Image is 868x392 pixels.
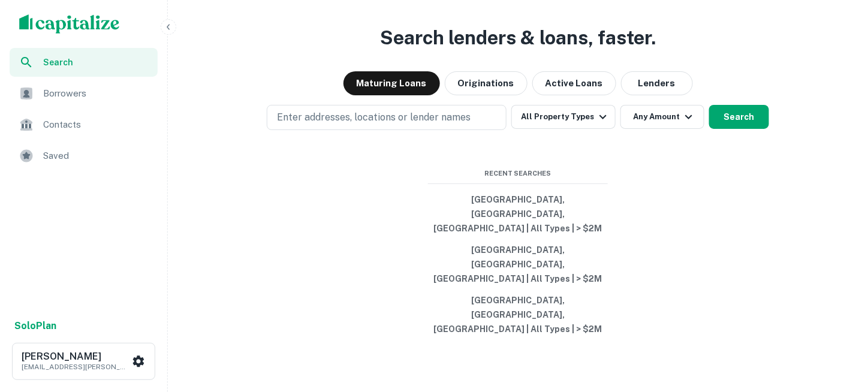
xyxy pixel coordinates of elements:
iframe: Chat Widget [808,296,868,354]
p: [EMAIL_ADDRESS][PERSON_NAME][DOMAIN_NAME] [22,361,129,372]
p: Enter addresses, locations or lender names [277,110,471,125]
button: Active Loans [532,71,616,95]
span: Borrowers [43,86,150,101]
button: [GEOGRAPHIC_DATA], [GEOGRAPHIC_DATA], [GEOGRAPHIC_DATA] | All Types | > $2M [428,239,608,290]
button: All Property Types [511,105,616,129]
h3: Search lenders & loans, faster. [380,23,656,52]
a: Saved [10,141,158,170]
a: Borrowers [10,79,158,108]
a: Search [10,48,158,77]
button: [PERSON_NAME][EMAIL_ADDRESS][PERSON_NAME][DOMAIN_NAME] [12,343,155,380]
a: Contacts [10,110,158,139]
img: capitalize-logo.png [19,14,120,34]
button: Originations [445,71,528,95]
button: Search [709,105,769,129]
button: [GEOGRAPHIC_DATA], [GEOGRAPHIC_DATA], [GEOGRAPHIC_DATA] | All Types | > $2M [428,189,608,239]
button: Lenders [621,71,693,95]
h6: [PERSON_NAME] [22,352,129,361]
button: [GEOGRAPHIC_DATA], [GEOGRAPHIC_DATA], [GEOGRAPHIC_DATA] | All Types | > $2M [428,290,608,340]
button: Maturing Loans [343,71,440,95]
a: SoloPlan [14,319,56,333]
span: Search [43,56,150,69]
span: Recent Searches [428,168,608,179]
strong: Solo Plan [14,320,56,331]
button: Enter addresses, locations or lender names [267,105,507,130]
button: Any Amount [620,105,704,129]
span: Saved [43,149,150,163]
span: Contacts [43,117,150,132]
